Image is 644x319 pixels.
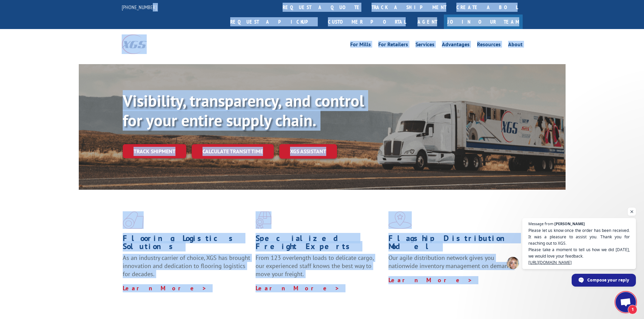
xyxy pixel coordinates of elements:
h1: Flooring Logistics Solutions [123,234,251,254]
span: Message from [528,222,553,225]
span: As an industry carrier of choice, XGS has brought innovation and dedication to flooring logistics... [123,254,250,278]
a: Learn More > [256,284,340,292]
a: Advantages [442,42,470,49]
a: Join Our Team [444,15,523,29]
span: [PERSON_NAME] [554,222,585,225]
a: Resources [477,42,501,49]
h1: Specialized Freight Experts [256,234,383,254]
span: Please let us know once the order has been received. It was a pleasure to assist you. Thank you f... [528,227,630,266]
a: For Retailers [378,42,408,49]
a: Learn More > [123,284,207,292]
a: Request a pickup [225,15,323,29]
img: xgs-icon-flagship-distribution-model-red [388,211,412,229]
a: Customer Portal [323,15,411,29]
span: Compose your reply [587,274,629,286]
a: [PHONE_NUMBER] [122,4,157,10]
a: For Mills [350,42,371,49]
a: Learn More > [388,276,473,284]
img: xgs-icon-focused-on-flooring-red [256,211,271,229]
b: Visibility, transparency, and control for your entire supply chain. [123,90,364,131]
span: Our agile distribution network gives you nationwide inventory management on demand. [388,254,513,270]
a: Open chat [616,292,636,312]
img: xgs-icon-total-supply-chain-intelligence-red [123,211,144,229]
p: From 123 overlength loads to delicate cargo, our experienced staff knows the best way to move you... [256,254,383,284]
a: Track shipment [123,144,186,158]
a: Calculate transit time [192,144,274,159]
span: 1 [628,305,637,314]
a: XGS ASSISTANT [279,144,337,159]
h1: Flagship Distribution Model [388,234,516,254]
a: Agent [411,15,444,29]
a: About [508,42,523,49]
a: Services [415,42,434,49]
